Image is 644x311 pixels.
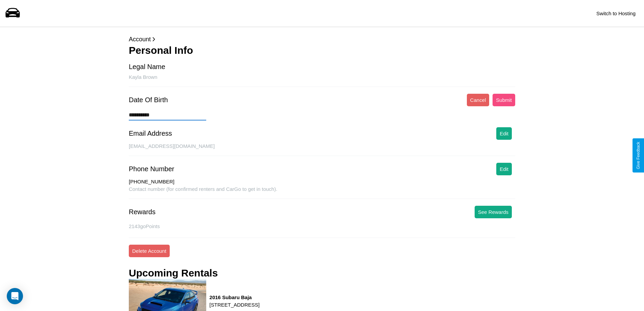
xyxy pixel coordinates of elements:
button: See Rewards [475,206,512,218]
h3: 2016 Subaru Baja [210,294,260,300]
button: Switch to Hosting [593,7,639,20]
div: Contact number (for confirmed renters and CarGo to get in touch). [129,186,515,199]
div: Email Address [129,130,172,137]
p: Account [129,34,515,45]
div: [EMAIL_ADDRESS][DOMAIN_NAME] [129,143,515,156]
h3: Personal Info [129,45,515,56]
button: Delete Account [129,245,170,257]
div: Date Of Birth [129,96,168,104]
button: Edit [496,127,512,140]
button: Edit [496,163,512,175]
div: Open Intercom Messenger [7,288,23,304]
p: 2143 goPoints [129,222,515,231]
button: Cancel [467,94,490,106]
div: Rewards [129,208,156,216]
h3: Upcoming Rentals [129,267,218,279]
button: Submit [493,94,515,106]
p: [STREET_ADDRESS] [210,300,260,309]
div: Give Feedback [636,142,641,169]
div: Phone Number [129,165,174,173]
div: Legal Name [129,63,165,71]
div: Kayla Brown [129,74,515,87]
div: [PHONE_NUMBER] [129,179,515,186]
